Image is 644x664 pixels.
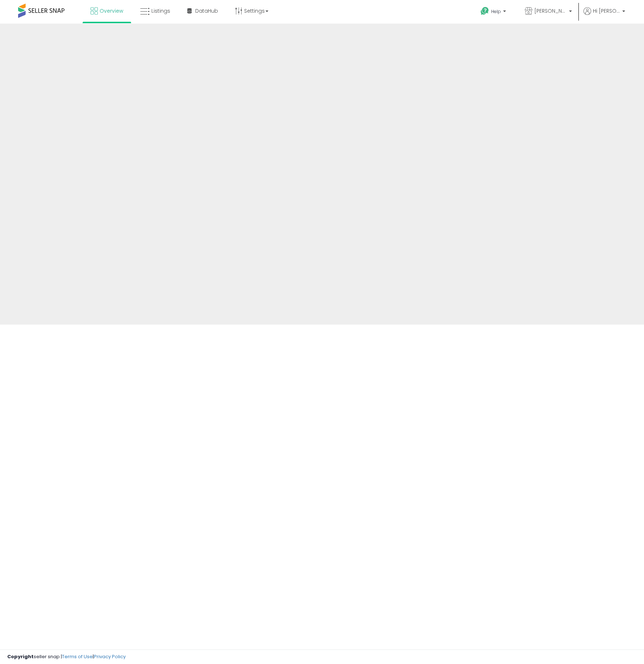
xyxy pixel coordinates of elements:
a: Hi [PERSON_NAME] [584,7,625,24]
span: DataHub [195,7,218,15]
span: Overview [100,7,123,15]
span: [PERSON_NAME] [534,7,567,15]
span: Hi [PERSON_NAME] [593,7,620,15]
span: Help [491,8,501,15]
span: Listings [151,7,170,15]
a: Help [475,1,513,24]
i: Get Help [480,7,489,16]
